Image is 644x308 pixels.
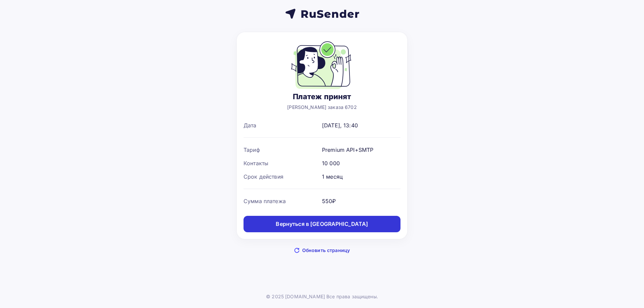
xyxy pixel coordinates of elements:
div: Premium API+SMTP [322,146,373,154]
span: Обновить страницу [302,247,350,254]
div: [DATE], 13:40 [322,121,358,129]
div: Тариф [244,146,322,154]
div: © 2025 [DOMAIN_NAME] Все права защищены. [266,293,378,300]
div: Платеж принят [287,92,357,101]
div: 550₽ [322,197,336,205]
div: [PERSON_NAME] заказа 6702 [287,104,357,111]
div: Вернуться в [GEOGRAPHIC_DATA] [276,220,368,228]
div: Срок действия [244,173,322,181]
div: Сумма платежа [244,197,322,205]
div: 1 месяц [322,173,343,181]
div: Дата [244,121,322,129]
div: 10 000 [322,159,340,167]
div: Контакты [244,159,322,167]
